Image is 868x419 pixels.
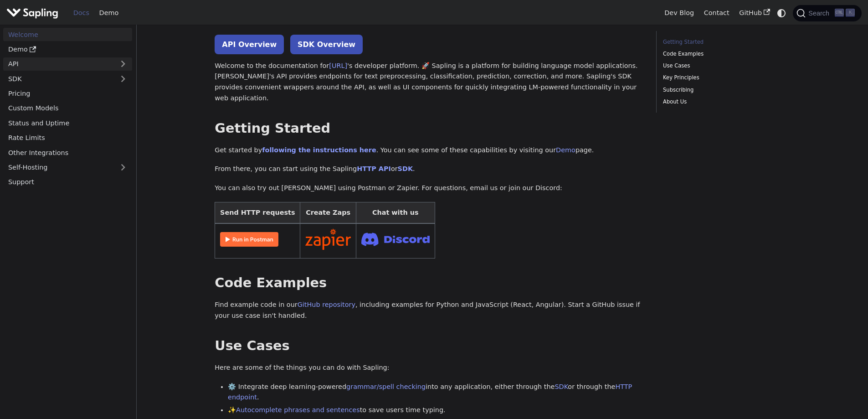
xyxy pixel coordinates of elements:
[215,145,643,156] p: Get started by . You can see some of these capabilities by visiting our page.
[215,300,643,321] p: Find example code in our , including examples for Python and JavaScript (React, Angular). Start a...
[346,383,426,390] a: grammar/spell checking
[3,57,114,71] a: API
[3,161,132,174] a: Self-Hosting
[556,146,575,154] a: Demo
[846,9,855,17] kbd: K
[356,202,435,223] th: Chat with us
[6,6,58,20] img: Sapling.ai
[215,362,643,373] p: Here are some of the things you can do with Sapling:
[220,232,278,247] img: Run in Postman
[228,405,643,416] li: ✨ to save users time typing.
[663,50,786,58] a: Code Examples
[236,406,360,414] a: Autocomplete phrases and sentences
[68,6,94,20] a: Docs
[699,6,734,20] a: Contact
[215,338,643,354] h2: Use Cases
[3,87,132,100] a: Pricing
[300,202,356,223] th: Create Zaps
[3,43,132,56] a: Demo
[659,6,699,20] a: Dev Blog
[215,61,643,104] p: Welcome to the documentation for 's developer platform. 🚀 Sapling is a platform for building lang...
[555,383,568,390] a: SDK
[663,73,786,82] a: Key Principles
[775,6,788,20] button: Switch between dark and light mode (currently system mode)
[663,98,786,106] a: About Us
[3,28,132,41] a: Welcome
[3,131,132,145] a: Rate Limits
[3,116,132,129] a: Status and Uptime
[215,183,643,194] p: You can also try out [PERSON_NAME] using Postman or Zapier. For questions, email us or join our D...
[663,86,786,94] a: Subscribing
[114,72,132,85] button: Expand sidebar category 'SDK'
[3,146,132,159] a: Other Integrations
[793,5,861,21] button: Search (Ctrl+K)
[357,165,391,172] a: HTTP API
[215,202,300,223] th: Send HTTP requests
[329,62,347,69] a: [URL]
[3,176,132,189] a: Support
[663,38,786,47] a: Getting Started
[114,57,132,71] button: Expand sidebar category 'API'
[298,301,355,308] a: GitHub repository
[305,229,351,250] img: Connect in Zapier
[663,62,786,70] a: Use Cases
[3,102,132,115] a: Custom Models
[806,10,835,17] span: Search
[290,35,363,54] a: SDK Overview
[361,230,430,248] img: Join Discord
[228,382,643,403] li: ⚙️ Integrate deep learning-powered into any application, either through the or through the .
[215,35,284,54] a: API Overview
[262,146,376,154] a: following the instructions here
[3,72,114,85] a: SDK
[398,165,413,172] a: SDK
[734,6,775,20] a: GitHub
[6,6,62,20] a: Sapling.ai
[94,6,123,20] a: Demo
[215,164,643,175] p: From there, you can start using the Sapling or .
[215,120,643,137] h2: Getting Started
[215,275,643,291] h2: Code Examples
